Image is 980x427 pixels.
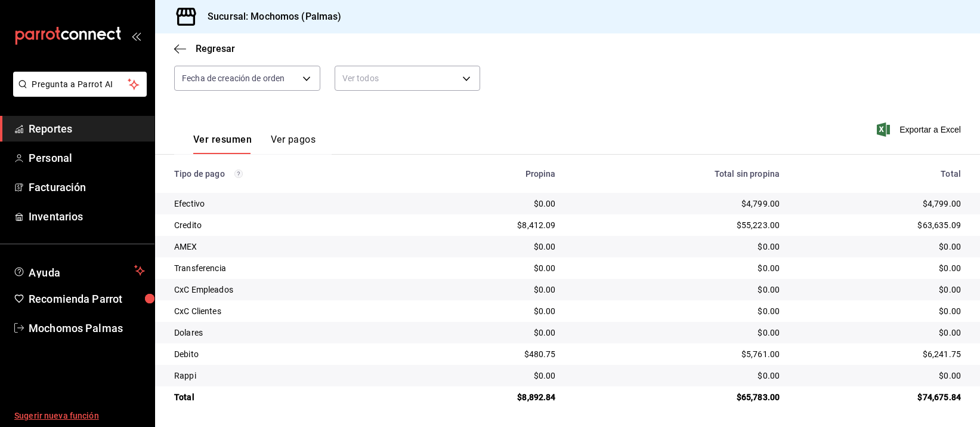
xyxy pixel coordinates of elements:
[879,122,961,137] button: Exportar a Excel
[575,198,780,210] div: $4,799.00
[799,284,961,296] div: $0.00
[13,72,147,97] button: Pregunta a Parrot AI
[799,327,961,339] div: $0.00
[174,327,403,339] div: Dolares
[174,348,403,360] div: Debito
[575,219,780,231] div: $55,223.00
[575,262,780,274] div: $0.00
[575,348,780,360] div: $5,761.00
[335,66,481,91] div: Ver todos
[422,327,556,339] div: $0.00
[193,134,316,154] div: navigation tabs
[422,198,556,210] div: $0.00
[29,320,145,336] span: Mochomos Palmas
[799,169,961,179] div: Total
[29,208,145,225] span: Inventarios
[422,370,556,382] div: $0.00
[422,305,556,317] div: $0.00
[174,198,403,210] div: Efectivo
[174,219,403,231] div: Credito
[131,31,141,41] button: open_drawer_menu
[422,262,556,274] div: $0.00
[422,219,556,231] div: $8,412.09
[198,10,342,24] h3: Sucursal: Mochomos (Palmas)
[575,391,780,403] div: $65,783.00
[29,150,145,166] span: Personal
[196,43,235,54] span: Regresar
[799,391,961,403] div: $74,675.84
[174,391,403,403] div: Total
[799,198,961,210] div: $4,799.00
[422,348,556,360] div: $480.75
[29,179,145,195] span: Facturación
[182,72,285,84] span: Fecha de creación de orden
[14,410,145,422] span: Sugerir nueva función
[193,134,252,154] button: Ver resumen
[29,291,145,307] span: Recomienda Parrot
[174,262,403,274] div: Transferencia
[29,263,129,278] span: Ayuda
[799,370,961,382] div: $0.00
[8,87,147,99] a: Pregunta a Parrot AI
[32,78,128,91] span: Pregunta a Parrot AI
[575,284,780,296] div: $0.00
[174,284,403,296] div: CxC Empleados
[575,305,780,317] div: $0.00
[799,219,961,231] div: $63,635.09
[234,170,243,178] svg: Los pagos realizados con Pay y otras terminales son montos brutos.
[29,121,145,137] span: Reportes
[271,134,316,154] button: Ver pagos
[174,43,235,54] button: Regresar
[575,370,780,382] div: $0.00
[422,391,556,403] div: $8,892.84
[575,241,780,253] div: $0.00
[575,169,780,179] div: Total sin propina
[174,370,403,382] div: Rappi
[422,284,556,296] div: $0.00
[799,348,961,360] div: $6,241.75
[799,241,961,253] div: $0.00
[174,169,403,179] div: Tipo de pago
[575,327,780,339] div: $0.00
[422,169,556,179] div: Propina
[422,241,556,253] div: $0.00
[799,305,961,317] div: $0.00
[174,241,403,253] div: AMEX
[799,262,961,274] div: $0.00
[174,305,403,317] div: CxC Clientes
